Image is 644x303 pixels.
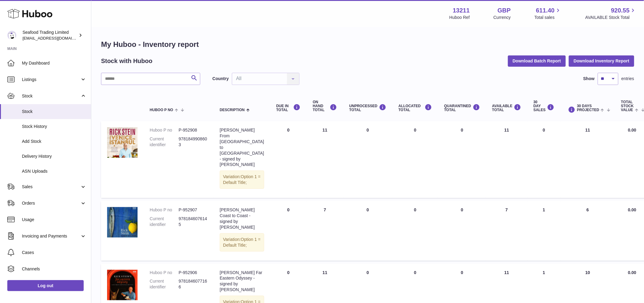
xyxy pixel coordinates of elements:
span: 30 DAYS PROJECTED [577,104,599,112]
td: 1 [527,201,561,260]
div: Variation: [220,233,264,252]
span: Total stock value [621,100,634,112]
span: 0 [461,128,463,132]
span: 0.00 [628,128,636,132]
span: Add Stock [22,139,86,144]
span: Delivery History [22,153,86,159]
span: 0.00 [628,207,636,212]
img: product image [107,270,138,300]
label: Show [583,76,595,82]
div: QUARANTINED Total [444,104,480,112]
span: Total sales [534,15,562,20]
td: 7 [486,201,527,260]
h1: My Huboo - Inventory report [101,40,634,49]
td: 0 [343,121,393,198]
td: 0 [343,201,393,260]
span: entries [621,76,634,82]
div: DUE IN TOTAL [276,104,301,112]
td: 11 [561,121,615,198]
a: Log out [7,280,84,291]
span: Cases [22,250,86,255]
span: Invoicing and Payments [22,233,80,239]
span: 0 [461,270,463,275]
span: Huboo P no [150,108,173,112]
span: Channels [22,266,86,272]
dd: 9781849908603 [179,136,208,148]
span: Listings [22,77,80,83]
div: Variation: [220,171,264,189]
dd: P-952906 [179,270,208,276]
dd: 9781846076145 [179,216,208,227]
span: 0 [461,207,463,212]
img: product image [107,207,138,238]
td: 0 [270,201,307,260]
strong: 13211 [453,6,470,15]
td: 6 [561,201,615,260]
div: [PERSON_NAME] From [GEOGRAPHIC_DATA] to [GEOGRAPHIC_DATA] - signed by [PERSON_NAME] [220,127,264,167]
div: UNPROCESSED Total [349,104,387,112]
span: Description [220,108,245,112]
div: AVAILABLE Total [492,104,521,112]
td: 0 [392,121,438,198]
dt: Huboo P no [150,207,179,213]
a: 920.55 AVAILABLE Stock Total [585,6,637,20]
img: internalAdmin-13211@internal.huboo.com [7,31,16,40]
button: Download Batch Report [508,55,566,66]
td: 0 [270,121,307,198]
td: 0 [527,121,561,198]
div: ALLOCATED Total [398,104,432,112]
td: 11 [486,121,527,198]
dt: Current identifier [150,136,179,148]
strong: GBP [498,6,511,15]
td: 11 [307,121,343,198]
td: 7 [307,201,343,260]
a: 611.40 Total sales [534,6,562,20]
span: Stock History [22,124,86,129]
img: product image [107,127,138,158]
dt: Current identifier [150,216,179,227]
span: 920.55 [611,6,630,15]
span: AVAILABLE Stock Total [585,15,637,20]
div: [PERSON_NAME] Coast to Coast - signed by [PERSON_NAME] [220,207,264,230]
span: Option 1 = Default Title; [223,174,261,185]
div: 30 DAY SALES [534,100,555,112]
td: 0 [392,201,438,260]
dt: Current identifier [150,278,179,290]
div: Huboo Ref [450,15,470,20]
dt: Huboo P no [150,127,179,133]
span: My Dashboard [22,60,86,66]
span: Usage [22,217,86,223]
span: Option 1 = Default Title; [223,237,261,248]
button: Download Inventory Report [569,55,634,66]
div: Currency [494,15,511,20]
div: [PERSON_NAME] Far Eastern Odyssey - signed by [PERSON_NAME] [220,270,264,293]
span: 0.00 [628,270,636,275]
div: ON HAND Total [313,100,337,112]
span: Orders [22,200,80,206]
div: Seafood Trading Limited [23,30,77,41]
label: Country [212,76,229,82]
dt: Huboo P no [150,270,179,276]
span: [EMAIL_ADDRESS][DOMAIN_NAME] [23,36,89,41]
h2: Stock with Huboo [101,57,152,65]
dd: P-952907 [179,207,208,213]
span: Stock [22,93,80,99]
span: Sales [22,184,80,190]
span: 611.40 [536,6,555,15]
dd: 9781846077166 [179,278,208,290]
dd: P-952908 [179,127,208,133]
span: Stock [22,109,86,115]
span: ASN Uploads [22,168,86,174]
